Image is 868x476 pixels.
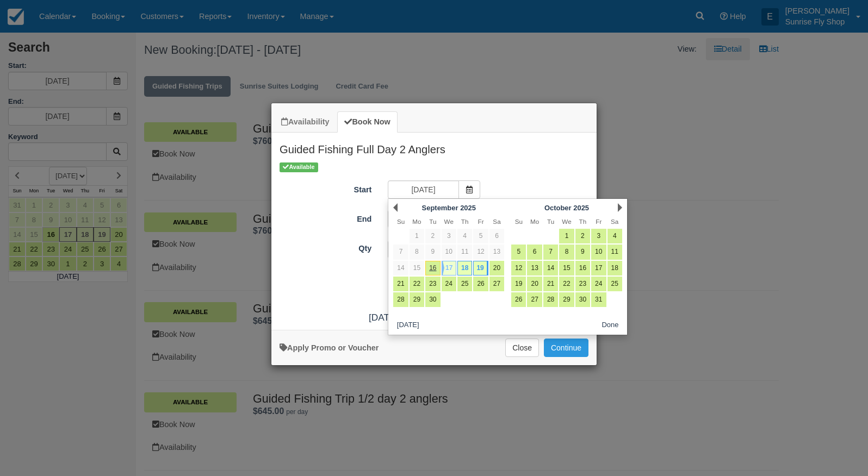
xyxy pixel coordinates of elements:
[611,218,618,225] span: Saturday
[393,203,398,212] a: Prev
[530,218,539,225] span: Monday
[393,292,408,307] a: 28
[444,218,454,225] span: Wednesday
[544,204,572,212] span: October
[489,277,504,291] a: 27
[457,245,472,259] a: 11
[559,261,574,275] a: 15
[527,292,542,307] a: 27
[461,218,469,225] span: Thursday
[527,261,542,275] a: 13
[393,261,408,275] a: 14
[442,229,456,243] a: 3
[559,229,574,243] a: 1
[442,245,456,259] a: 10
[457,229,472,243] a: 4
[575,292,590,307] a: 30
[562,218,571,225] span: Wednesday
[410,261,424,275] a: 15
[457,277,472,291] a: 25
[271,311,597,324] div: :
[591,277,606,291] a: 24
[607,277,622,291] a: 25
[280,162,318,172] span: Available
[473,229,488,243] a: 5
[271,239,380,254] label: Qty
[442,277,456,291] a: 24
[575,261,590,275] a: 16
[473,245,488,259] a: 12
[511,277,526,291] a: 19
[473,261,488,275] a: 19
[547,218,554,225] span: Tuesday
[460,204,476,212] span: 2025
[618,203,622,212] a: Next
[425,292,440,307] a: 30
[337,111,397,133] a: Book Now
[544,339,588,357] button: Add to Booking
[591,292,606,307] a: 31
[505,339,539,357] button: Close
[271,180,380,196] label: Start
[397,218,405,225] span: Sunday
[393,318,423,332] button: [DATE]
[575,245,590,259] a: 9
[412,218,421,225] span: Monday
[410,277,424,291] a: 22
[543,292,558,307] a: 28
[429,218,436,225] span: Tuesday
[493,218,500,225] span: Saturday
[393,245,408,259] a: 7
[425,229,440,243] a: 2
[573,204,589,212] span: 2025
[280,343,379,352] a: Apply Voucher
[425,277,440,291] a: 23
[543,261,558,275] a: 14
[369,312,436,323] span: [DATE] - [DATE]
[271,133,597,161] h2: Guided Fishing Full Day 2 Anglers
[425,261,440,275] a: 16
[527,245,542,259] a: 6
[489,245,504,259] a: 13
[596,218,602,225] span: Friday
[489,261,504,275] a: 20
[591,245,606,259] a: 10
[410,292,424,307] a: 29
[607,261,622,275] a: 18
[274,111,336,133] a: Availability
[473,277,488,291] a: 26
[410,245,424,259] a: 8
[543,245,558,259] a: 7
[425,245,440,259] a: 9
[575,277,590,291] a: 23
[271,210,380,225] label: End
[598,318,623,332] button: Done
[559,292,574,307] a: 29
[511,292,526,307] a: 26
[591,261,606,275] a: 17
[442,261,456,275] a: 17
[393,277,408,291] a: 21
[511,245,526,259] a: 5
[579,218,587,225] span: Thursday
[527,277,542,291] a: 20
[543,277,558,291] a: 21
[457,261,472,275] a: 18
[559,245,574,259] a: 8
[591,229,606,243] a: 3
[410,229,424,243] a: 1
[478,218,484,225] span: Friday
[515,218,523,225] span: Sunday
[422,204,458,212] span: September
[575,229,590,243] a: 2
[511,261,526,275] a: 12
[607,245,622,259] a: 11
[559,277,574,291] a: 22
[489,229,504,243] a: 6
[271,133,597,324] div: Item Modal
[607,229,622,243] a: 4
